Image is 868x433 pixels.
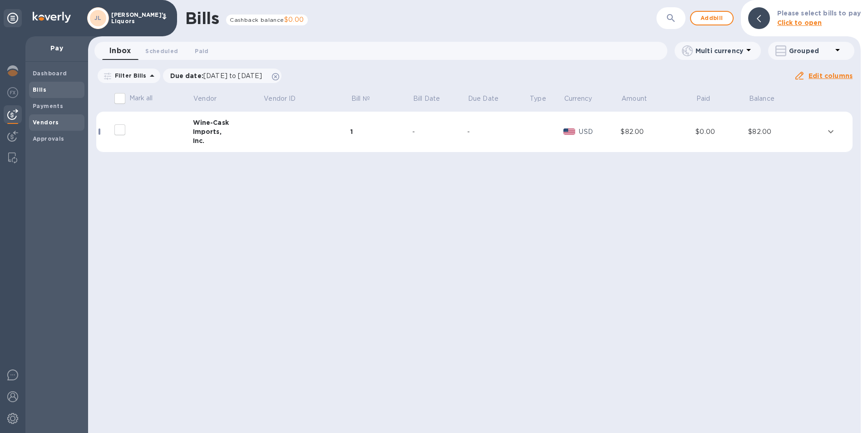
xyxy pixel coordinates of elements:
[579,127,621,137] p: USD
[690,11,734,25] button: Addbill
[4,9,22,27] div: Unpin categories
[564,94,592,103] p: Currency
[193,127,263,136] div: Imports,
[170,71,267,80] p: Due date :
[351,94,370,103] p: Bill №
[33,70,67,77] b: Dashboard
[824,125,838,138] button: expand row
[7,87,18,98] img: Foreign exchange
[111,12,157,25] p: [PERSON_NAME]'s Liquors
[749,94,774,103] p: Balance
[749,94,786,103] span: Balance
[33,86,46,93] b: Bills
[413,94,440,103] p: Bill Date
[284,16,304,23] span: $0.00
[621,127,695,137] div: $82.00
[94,15,102,21] b: JL
[193,94,217,103] p: Vendor
[530,94,546,103] p: Type
[193,94,228,103] span: Vendor
[111,72,147,79] p: Filter Bills
[33,119,59,126] b: Vendors
[264,94,296,103] p: Vendor ID
[163,69,282,83] div: Due date:[DATE] to [DATE]
[33,135,64,142] b: Approvals
[264,94,307,103] span: Vendor ID
[351,94,382,103] span: Bill №
[33,12,71,23] img: Logo
[412,127,467,137] div: -
[185,9,219,28] h1: Bills
[621,94,647,103] p: Amount
[145,46,178,56] span: Scheduled
[809,72,853,79] u: Edit columns
[696,94,710,103] p: Paid
[193,118,263,127] div: Wine-Cask
[789,46,832,55] p: Grouped
[696,94,722,103] span: Paid
[698,13,725,24] span: Add bill
[129,93,153,103] p: Mark all
[109,44,131,57] span: Inbox
[695,127,748,137] div: $0.00
[193,136,263,145] div: Inc.
[621,94,659,103] span: Amount
[230,16,284,23] span: Cashback balance
[203,72,262,79] span: [DATE] to [DATE]
[33,44,81,53] p: Pay
[468,94,498,103] p: Due Date
[563,128,576,135] img: USD
[777,10,861,17] b: Please select bills to pay
[467,127,529,137] div: -
[748,127,823,137] div: $82.00
[195,46,208,56] span: Paid
[33,103,63,109] b: Payments
[777,19,822,26] b: Click to open
[350,127,412,136] div: 1
[695,46,743,55] p: Multi currency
